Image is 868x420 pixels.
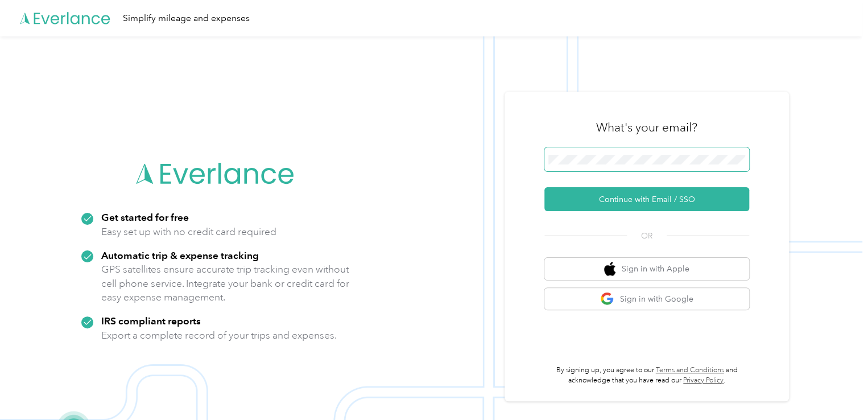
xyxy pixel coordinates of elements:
div: Simplify mileage and expenses [123,11,250,26]
strong: Automatic trip & expense tracking [101,249,259,261]
button: apple logoSign in with Apple [544,258,749,280]
img: apple logo [604,262,615,276]
img: google logo [600,292,614,306]
p: GPS satellites ensure accurate trip tracking even without cell phone service. Integrate your bank... [101,262,350,304]
p: Export a complete record of your trips and expenses. [101,328,337,343]
a: Terms and Conditions [656,366,724,374]
strong: Get started for free [101,211,189,223]
p: Easy set up with no credit card required [101,225,276,239]
span: OR [627,230,667,242]
p: By signing up, you agree to our and acknowledge that you have read our . [544,365,749,385]
button: google logoSign in with Google [544,288,749,310]
a: Privacy Policy [683,376,724,385]
strong: IRS compliant reports [101,315,201,327]
h3: What's your email? [596,120,697,135]
button: Continue with Email / SSO [544,187,749,211]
